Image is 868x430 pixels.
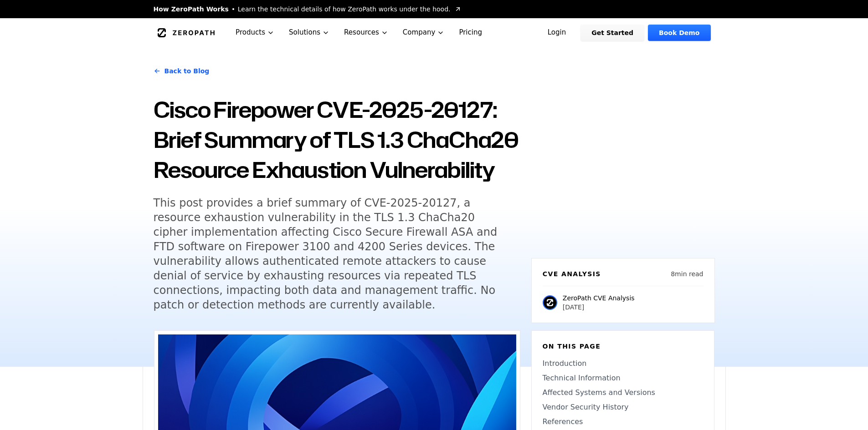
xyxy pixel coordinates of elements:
[337,18,395,47] button: Resources
[563,293,635,303] p: ZeroPath CVE Analysis
[154,5,229,14] span: How ZeroPath Works
[452,18,489,47] a: Pricing
[154,58,210,84] a: Back to Blog
[228,18,282,47] button: Products
[543,342,703,351] h6: On this page
[543,402,703,413] a: Vendor Security History
[154,95,520,185] h1: Cisco Firepower CVE-2025-20127: Brief Summary of TLS 1.3 ChaCha20 Resource Exhaustion Vulnerability
[543,358,703,369] a: Introduction
[395,18,452,47] button: Company
[154,5,462,14] a: How ZeroPath WorksLearn the technical details of how ZeroPath works under the hood.
[671,269,703,278] p: 8 min read
[143,18,726,47] nav: Global
[238,5,451,14] span: Learn the technical details of how ZeroPath works under the hood.
[282,18,337,47] button: Solutions
[537,25,577,41] a: Login
[543,269,601,278] h6: CVE Analysis
[543,373,703,384] a: Technical Information
[648,25,710,41] a: Book Demo
[563,303,635,312] p: [DATE]
[543,387,703,398] a: Affected Systems and Versions
[543,416,703,427] a: References
[580,25,644,41] a: Get Started
[154,196,503,312] h5: This post provides a brief summary of CVE-2025-20127, a resource exhaustion vulnerability in the ...
[543,295,557,310] img: ZeroPath CVE Analysis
